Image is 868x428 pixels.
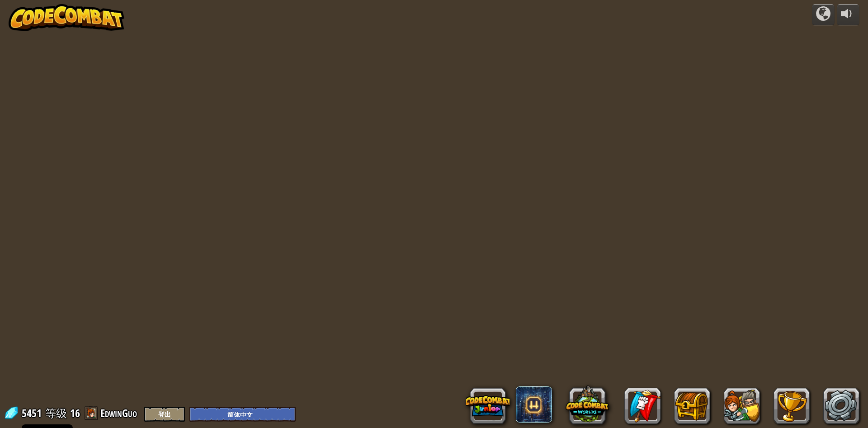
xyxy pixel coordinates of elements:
[837,4,859,25] button: 音量调节
[812,4,835,25] button: 战役
[22,406,44,420] span: 5451
[100,406,140,420] a: EdwinGuo
[45,406,67,421] span: 等级
[144,407,185,422] button: 登出
[70,406,80,420] span: 16
[9,4,124,31] img: CodeCombat - Learn how to code by playing a game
